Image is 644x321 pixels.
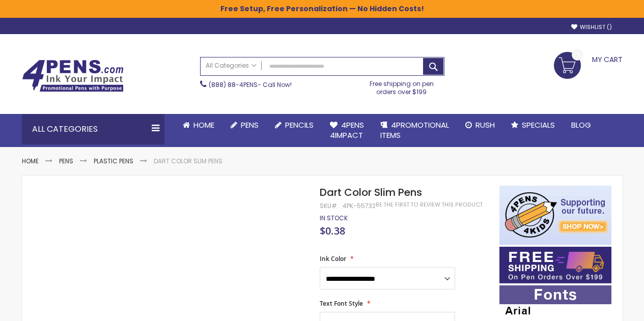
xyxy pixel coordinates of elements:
div: 4pk-55732 [343,202,376,210]
span: 4Pens 4impact [330,120,364,140]
span: Blog [571,120,591,130]
span: Dart Color Slim Pens [320,185,422,199]
div: Free shipping on pen orders over $199 [359,76,444,96]
a: Pens [59,157,73,165]
span: Home [193,120,214,130]
a: 4PROMOTIONALITEMS [372,114,457,147]
span: Ink Color [320,254,346,263]
span: - Call Now! [209,80,292,89]
a: Blog [563,114,599,136]
a: Rush [457,114,503,136]
span: All Categories [206,62,257,70]
span: Text Font Style [320,299,363,308]
a: Plastic Pens [94,157,133,165]
div: Availability [320,214,348,222]
a: Pencils [267,114,322,136]
span: Rush [475,120,495,130]
a: Home [175,114,222,136]
a: (888) 88-4PENS [209,80,258,89]
span: Pencils [285,120,314,130]
li: Dart Color Slim Pens [154,157,222,165]
a: All Categories [201,57,262,74]
img: Free shipping on orders over $199 [499,247,611,283]
div: All Categories [22,114,164,144]
a: Home [22,157,39,165]
span: $0.38 [320,224,345,238]
span: 4PROMOTIONAL ITEMS [380,120,449,140]
span: Specials [522,120,555,130]
a: 4Pens4impact [322,114,372,147]
span: In stock [320,214,348,222]
a: Wishlist [571,23,612,31]
span: Pens [241,120,259,130]
a: Specials [503,114,563,136]
a: Pens [222,114,267,136]
a: Be the first to review this product [376,201,483,209]
img: 4pens 4 kids [499,186,611,245]
strong: SKU [320,201,339,210]
img: 4Pens Custom Pens and Promotional Products [22,60,124,92]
